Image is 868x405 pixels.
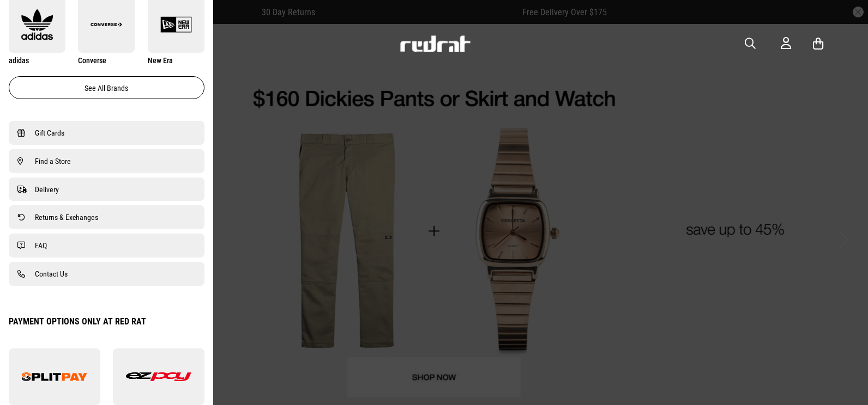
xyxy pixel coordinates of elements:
[22,372,87,381] img: splitpay
[17,126,196,139] a: Gift Cards
[148,9,204,40] img: New Era
[399,35,471,52] img: Redrat logo
[17,211,196,224] a: Returns & Exchanges
[35,211,98,224] span: Returns & Exchanges
[17,155,196,168] a: Find a Store
[78,9,135,40] img: Converse
[35,155,71,168] span: Find a Store
[17,183,196,196] a: Delivery
[17,239,196,252] a: FAQ
[35,126,64,139] span: Gift Cards
[148,56,173,65] span: New Era
[126,372,191,381] img: ezpay
[9,76,204,99] a: See all brands
[17,267,196,280] a: Contact Us
[35,239,47,252] span: FAQ
[9,9,65,40] img: adidas
[35,183,59,196] span: Delivery
[35,267,68,280] span: Contact Us
[78,56,106,65] span: Converse
[9,316,204,327] div: Payment Options Only at Red Rat
[9,56,29,65] span: adidas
